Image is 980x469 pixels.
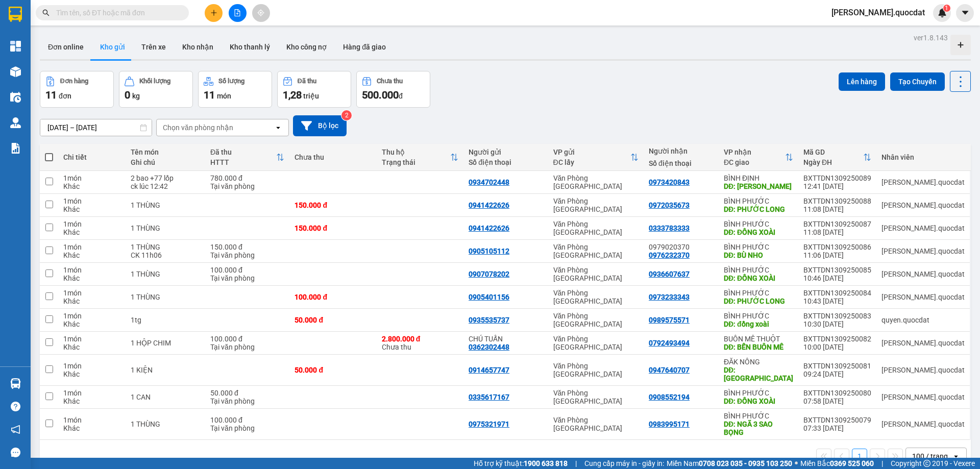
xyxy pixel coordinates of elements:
div: 07:58 [DATE] [803,397,871,405]
div: 50.000 đ [210,389,284,397]
div: 0947640707 [649,366,690,374]
div: 0914657747 [469,366,509,374]
div: 0908552194 [649,393,690,401]
span: 11 [45,89,57,101]
div: BXTTDN1309250089 [803,174,871,182]
div: 50.000 đ [295,316,371,324]
span: question-circle [11,402,20,411]
strong: 1900 633 818 [524,459,568,467]
div: 0973233343 [649,293,690,301]
button: Số lượng11món [198,71,272,108]
sup: 1 [943,5,950,12]
div: 11:08 [DATE] [803,205,871,213]
span: aim [257,9,264,16]
div: DĐ: PHƯỚC LONG [724,297,793,305]
div: 1 món [63,389,120,397]
div: DĐ: đồng xoài [724,320,793,328]
div: Khối lượng [139,78,170,85]
div: 09:24 [DATE] [803,370,871,378]
div: 1 món [63,416,120,424]
div: Văn Phòng [GEOGRAPHIC_DATA] [553,266,639,282]
svg: open [952,452,960,460]
strong: 0708 023 035 - 0935 103 250 [699,459,792,467]
div: simon.quocdat [881,420,965,428]
div: 0792493494 [649,339,690,347]
div: BÌNH PHƯỚC [724,243,793,251]
div: Khác [63,297,120,305]
div: 0936607637 [649,270,690,278]
div: 1 KIỆN [131,366,200,374]
button: Kho nhận [174,35,222,59]
div: Văn Phòng [GEOGRAPHIC_DATA] [553,335,639,351]
div: Khác [63,251,120,259]
div: 1 THÙNG [131,224,200,232]
div: Văn Phòng [GEOGRAPHIC_DATA] [553,243,639,259]
div: BÌNH ĐỊNH [724,174,793,182]
div: DĐ: NGÃ 3 SAO BỌNG [724,420,793,436]
div: Tên món [131,148,200,156]
span: caret-down [961,8,970,17]
div: BXTTDN1309250085 [803,266,871,274]
div: simon.quocdat [881,339,965,347]
input: Select a date range. [40,119,152,136]
div: 1 món [63,266,120,274]
div: Chưa thu [377,78,403,85]
div: Đã thu [298,78,316,85]
div: Khác [63,228,120,236]
div: 1 món [63,335,120,343]
input: Tìm tên, số ĐT hoặc mã đơn [56,7,177,18]
button: file-add [229,4,247,22]
img: warehouse-icon [10,92,21,103]
strong: 0369 525 060 [830,459,874,467]
div: Văn Phòng [GEOGRAPHIC_DATA] [553,362,639,378]
div: 0905105112 [469,247,509,255]
button: Đơn online [40,35,92,59]
div: Đã thu [210,148,276,156]
div: HTTT [210,158,276,166]
div: ĐC lấy [553,158,631,166]
div: Văn Phòng [GEOGRAPHIC_DATA] [553,289,639,305]
span: 1,28 [283,89,302,101]
div: Khác [63,343,120,351]
div: 1 món [63,362,120,370]
span: ⚪️ [795,461,798,465]
button: plus [205,4,223,22]
div: 150.000 đ [295,224,371,232]
div: 1tg [131,316,200,324]
span: Cung cấp máy in - giấy in: [584,458,664,469]
div: 100 / trang [912,451,948,461]
button: caret-down [956,4,974,22]
div: 780.000 đ [210,174,284,182]
div: BXTTDN1309250087 [803,220,871,228]
div: Khác [63,182,120,190]
div: Tại văn phòng [210,182,284,190]
span: message [11,448,20,457]
div: simon.quocdat [881,366,965,374]
div: simon.quocdat [881,293,965,301]
div: 1 món [63,220,120,228]
div: 0935535737 [469,316,509,324]
div: 100.000 đ [210,335,284,343]
div: 1 THÙNG [131,201,200,209]
div: 1 THÙNG [131,270,200,278]
sup: 2 [341,110,352,120]
div: Khác [63,320,120,328]
div: Số lượng [218,78,244,85]
div: 1 món [63,312,120,320]
div: 100.000 đ [210,266,284,274]
div: Khác [63,205,120,213]
th: Toggle SortBy [377,144,463,171]
div: 0905401156 [469,293,509,301]
div: BÌNH PHƯỚC [724,289,793,297]
div: DĐ: PHƯỚC LONG [724,205,793,213]
div: 0934702448 [469,178,509,186]
div: simon.quocdat [881,247,965,255]
div: quyen.quocdat [881,316,965,324]
div: BÌNH PHƯỚC [724,312,793,320]
button: Kho gửi [92,35,133,59]
div: 1 món [63,243,120,251]
div: 11:06 [DATE] [803,251,871,259]
span: Miền Nam [667,458,792,469]
div: simon.quocdat [881,270,965,278]
div: Mã GD [803,148,863,156]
